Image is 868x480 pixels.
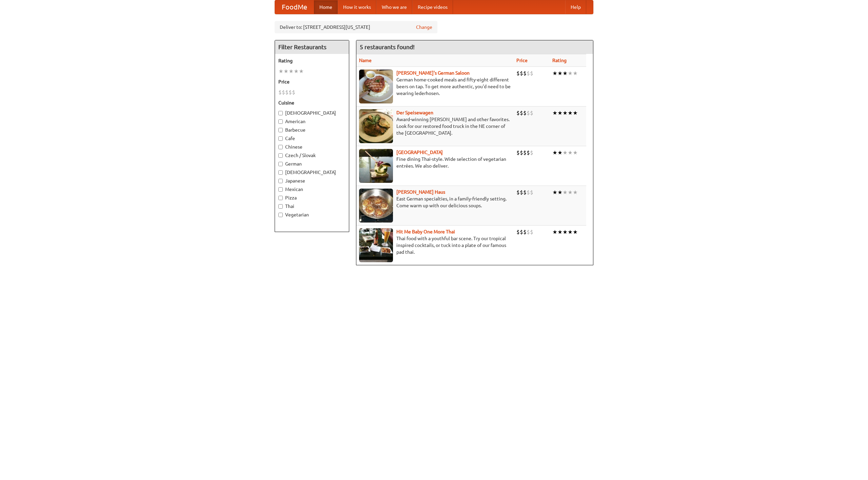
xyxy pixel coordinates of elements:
li: ★ [568,149,573,156]
label: Vegetarian [278,211,346,218]
li: ★ [552,189,557,196]
label: German [278,160,346,167]
li: ★ [563,149,568,156]
a: Price [516,58,528,63]
li: ★ [557,109,563,117]
li: $ [530,70,533,77]
li: $ [289,89,292,96]
img: kohlhaus.jpg [359,189,393,223]
li: $ [527,109,530,117]
li: ★ [563,109,568,117]
label: Mexican [278,186,346,193]
label: Chinese [278,143,346,150]
li: $ [516,70,520,77]
input: Czech / Slovak [278,153,283,158]
input: [DEMOGRAPHIC_DATA] [278,111,283,115]
li: ★ [557,189,563,196]
li: $ [527,189,530,196]
a: [PERSON_NAME]'s German Saloon [396,70,470,76]
li: $ [523,228,527,236]
li: $ [520,189,523,196]
label: Thai [278,203,346,210]
input: Mexican [278,187,283,192]
p: Fine dining Thai-style. Wide selection of vegetarian entrées. We also deliver. [359,156,511,169]
li: ★ [563,228,568,236]
a: Change [416,24,432,31]
li: ★ [568,228,573,236]
input: Thai [278,204,283,209]
input: Pizza [278,196,283,200]
a: FoodMe [275,0,314,14]
li: $ [292,89,295,96]
input: Vegetarian [278,213,283,217]
input: Chinese [278,145,283,149]
a: [PERSON_NAME] Haus [396,189,445,195]
a: Rating [552,58,567,63]
li: $ [530,149,533,156]
li: $ [527,70,530,77]
li: ★ [573,149,578,156]
input: Cafe [278,136,283,141]
li: ★ [563,70,568,77]
h4: Filter Restaurants [275,40,349,54]
li: ★ [552,109,557,117]
label: [DEMOGRAPHIC_DATA] [278,110,346,116]
li: ★ [283,68,289,75]
li: $ [520,228,523,236]
li: $ [530,189,533,196]
li: ★ [552,149,557,156]
label: Japanese [278,177,346,184]
li: ★ [289,68,294,75]
a: Help [565,0,586,14]
li: ★ [552,70,557,77]
li: $ [523,109,527,117]
li: ★ [568,70,573,77]
li: $ [520,109,523,117]
li: ★ [573,189,578,196]
b: Hit Me Baby One More Thai [396,229,455,234]
p: East German specialties, in a family-friendly setting. Come warm up with our delicious soups. [359,195,511,209]
li: $ [523,149,527,156]
li: ★ [573,70,578,77]
li: ★ [278,68,283,75]
li: $ [527,228,530,236]
h5: Price [278,78,346,85]
input: American [278,119,283,124]
b: [GEOGRAPHIC_DATA] [396,150,443,155]
img: babythai.jpg [359,228,393,262]
li: $ [527,149,530,156]
li: $ [520,149,523,156]
li: ★ [568,189,573,196]
h5: Rating [278,57,346,64]
li: ★ [557,70,563,77]
li: $ [516,109,520,117]
input: German [278,162,283,166]
label: Barbecue [278,127,346,133]
li: ★ [557,228,563,236]
li: $ [278,89,282,96]
label: Czech / Slovak [278,152,346,159]
li: $ [516,149,520,156]
h5: Cuisine [278,99,346,106]
li: $ [523,70,527,77]
li: $ [520,70,523,77]
a: How it works [338,0,376,14]
p: Thai food with a youthful bar scene. Try our tropical inspired cocktails, or tuck into a plate of... [359,235,511,255]
li: $ [285,89,289,96]
a: Recipe videos [412,0,453,14]
li: ★ [573,109,578,117]
li: $ [530,228,533,236]
li: ★ [557,149,563,156]
a: Name [359,58,372,63]
p: Award-winning [PERSON_NAME] and other favorites. Look for our restored food truck in the NE corne... [359,116,511,136]
li: $ [282,89,285,96]
a: Der Speisewagen [396,110,433,115]
li: ★ [552,228,557,236]
li: ★ [568,109,573,117]
input: Japanese [278,179,283,183]
li: $ [516,228,520,236]
div: Deliver to: [STREET_ADDRESS][US_STATE] [275,21,437,33]
ng-pluralize: 5 restaurants found! [360,44,415,50]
